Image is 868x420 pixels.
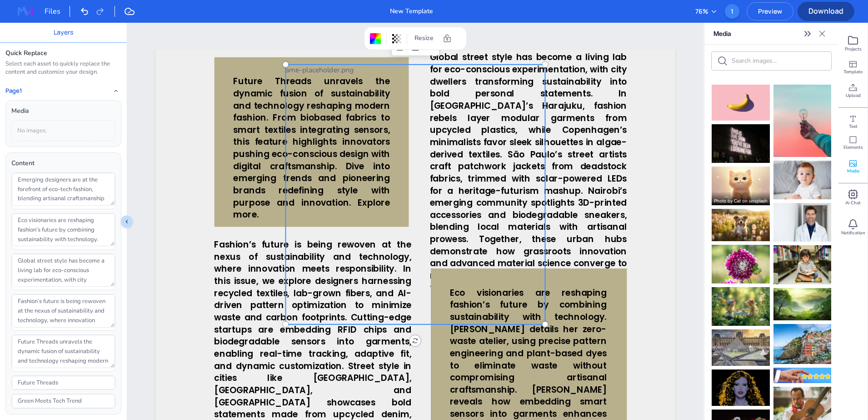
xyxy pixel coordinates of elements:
[712,287,770,326] img: doll.jpg
[11,4,40,19] img: MagazineWorks Logo
[845,200,861,206] span: Ai Chat
[725,4,739,19] div: 1
[12,376,115,390] input: Type text…
[712,192,770,205] p: Photo by on
[843,144,863,151] span: Elements
[712,167,770,205] img: cat.jpg
[841,230,865,236] span: Notification
[773,288,832,321] img: nature.jpg
[5,48,121,58] div: Quick Replace
[732,56,826,65] input: Search images...
[712,167,770,205] div: Photo by Cat on unsplash
[846,92,861,99] span: Upload
[800,26,815,41] button: Expand
[773,85,832,157] img: bulb.jpg
[845,46,862,52] span: Projects
[12,173,115,206] textarea: Emerging designers are at the forefront of eco-tech fashion, blending artisanal craftsmanship wit...
[11,120,115,142] div: No images.
[120,215,133,228] button: Collapse sidebar
[749,198,768,203] a: unsplash
[110,86,121,96] button: Collapse
[11,106,115,116] div: Media
[713,23,800,45] p: Media
[712,85,770,121] img: banana.jpg
[773,161,832,199] img: baby.jpg
[725,4,739,19] button: Open user menu
[12,335,115,368] textarea: Future Threads unravels the dynamic fusion of sustainability and technology reshaping modern fash...
[815,26,829,41] div: Close
[773,203,832,242] img: doctor.jpg
[747,7,793,15] span: Preview
[798,2,854,21] button: Download
[773,245,832,284] img: education.jpg
[849,123,858,130] span: Text
[773,324,832,364] img: g07ecb631a433851e42974723eeb7fb2a5cb3987ec581f4df39f929123423ce530c86c98252bf697740e42130400214f7...
[712,209,770,241] img: dog.jpg
[12,394,115,408] input: Type text…
[12,294,115,327] textarea: Fashion’s future is being rewoven at the nexus of sustainability and technology, where innovation...
[54,27,73,37] button: Layers
[712,369,770,406] img: gf11342553bf3be61dc04664fe7f1380ea61457b7bdc17506951d7524106ec42f6a1166268860982f480328af6bf4901c...
[390,6,433,16] div: New Template
[45,6,70,17] div: Files
[798,6,854,16] span: Download
[712,329,770,366] img: gafe8e5dd12daea5f3ce67a2f0242163bb384a6da8d3cddca783aa537e7ca05d6a7fc9bfa4c1b6e3fa3bdc1787debe2fd...
[11,158,115,168] div: Content
[5,60,121,76] div: Select each asset to quickly replace the content and customize your design.
[12,254,115,287] textarea: Global street style has become a living lab for eco-conscious experimentation, with city dwellers...
[712,245,770,283] img: flower.jpg
[843,69,863,75] span: Template
[847,168,859,174] span: Media
[712,124,770,163] img: light.jpg
[413,33,435,43] span: Resize
[695,6,718,16] button: 76%
[5,87,22,95] h4: Page 1
[233,75,390,221] span: Future Threads unravels the dynamic fusion of sustainability and technology reshaping modern fash...
[429,51,627,294] span: Global street style has become a living lab for eco-conscious experimentation, with city dwellers...
[773,368,832,383] img: g76299a5e0c178841250f98eb768de7da84887e6d098d4ca3331c97ccb8dc47df3e8224fa370ee9e831d2e079552e958c...
[747,2,793,20] button: Preview
[734,198,741,203] a: Cat
[12,213,115,246] textarea: Eco visionaries are reshaping fashion’s future by combining sustainability with technology. [PERS...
